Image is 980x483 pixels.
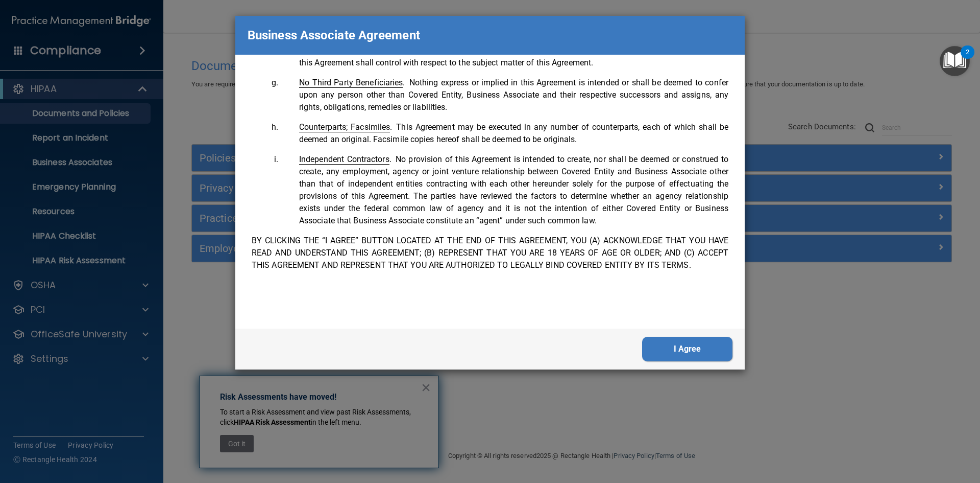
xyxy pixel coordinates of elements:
span: Counterparts; Facsimiles [299,122,390,132]
span: No Third Party Beneficiaries [299,78,403,88]
p: Business Associate Agreement [248,24,420,47]
li: No provision of this Agreement is intended to create, nor shall be deemed or construed to create,... [280,153,728,227]
span: . [299,78,405,87]
span: . [299,122,392,132]
button: Open Resource Center, 2 new notifications [940,46,970,76]
li: This Agreement may be executed in any number of counterparts, each of which shall be deemed an or... [280,121,728,146]
button: I Agree [642,337,732,361]
span: . [299,154,391,164]
span: Independent Contractors [299,154,389,165]
iframe: Drift Widget Chat Controller [803,410,968,451]
li: Nothing express or implied in this Agreement is intended or shall be deemed to confer upon any pe... [280,77,728,113]
div: 2 [966,52,969,65]
p: BY CLICKING THE “I AGREE” BUTTON LOCATED AT THE END OF THIS AGREEMENT, YOU (A) ACKNOWLEDGE THAT Y... [252,235,728,271]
